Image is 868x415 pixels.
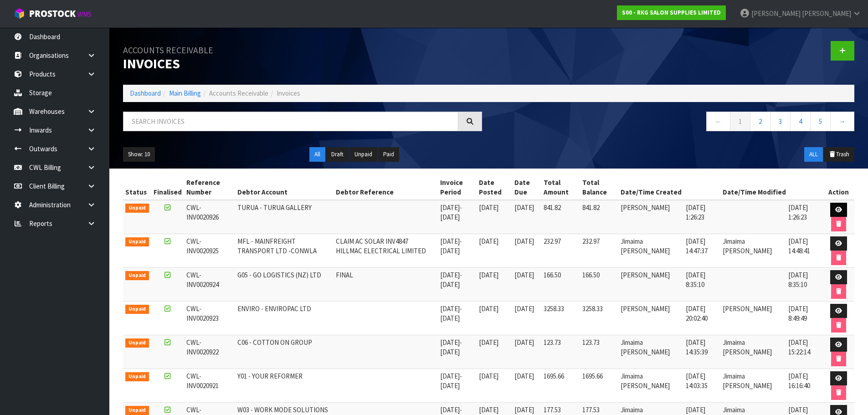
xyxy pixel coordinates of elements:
[582,237,600,246] span: 232.97
[440,237,460,246] span: [DATE]
[496,112,855,134] nav: Page navigation
[237,338,312,347] span: C06 - COTTON ON GROUP
[186,203,219,221] span: CWL-INV0020926
[686,338,708,356] span: [DATE] 14:35:39
[479,203,498,212] span: [DATE]
[479,271,498,279] span: [DATE]
[544,372,564,380] span: 1695.66
[723,304,772,313] span: [PERSON_NAME]
[440,338,460,347] span: [DATE]
[125,372,149,381] span: Unpaid
[186,271,219,289] span: CWL-INV0020924
[824,147,854,162] button: Trash
[622,9,721,16] strong: S00 - RKG SALON SUPPLIES LIMITED
[477,175,512,200] th: Date Posted
[514,372,534,380] span: [DATE]
[440,271,460,279] span: [DATE]
[621,304,670,313] span: [PERSON_NAME]
[686,203,705,221] span: [DATE] 1:26:23
[130,89,161,97] a: Dashboard
[237,405,328,414] span: W03 - WORK MODE SOLUTIONS
[14,8,25,19] img: cube-alt.png
[479,304,498,313] span: [DATE]
[750,112,770,131] a: 2
[723,372,772,390] span: Jimaima [PERSON_NAME]
[186,237,219,255] span: CWL-INV0020925
[804,147,823,162] button: ALL
[479,338,498,347] span: [DATE]
[151,175,184,200] th: Finalised
[686,304,708,323] span: [DATE] 20:02:40
[277,89,300,97] span: Invoices
[788,271,808,289] span: [DATE] 8:35:10
[823,175,854,200] th: Action
[544,304,564,313] span: 3258.33
[125,406,149,415] span: Unpaid
[235,175,334,200] th: Debtor Account
[514,304,534,313] span: [DATE]
[169,89,201,97] a: Main Billing
[723,338,772,356] span: Jimaima [PERSON_NAME]
[440,405,460,414] span: [DATE]
[378,147,399,162] button: Paid
[349,147,377,162] button: Unpaid
[440,280,460,289] span: [DATE]
[440,314,460,323] span: [DATE]
[621,237,670,255] span: Jimaima [PERSON_NAME]
[125,338,149,348] span: Unpaid
[686,372,708,390] span: [DATE] 14:03:35
[582,304,603,313] span: 3258.33
[544,203,561,212] span: 841.82
[125,305,149,314] span: Unpaid
[326,147,349,162] button: Draft
[186,338,219,356] span: CWL-INV0020922
[184,175,236,200] th: Reference Number
[810,112,831,131] a: 5
[440,304,460,313] span: [DATE]
[788,304,808,323] span: [DATE] 8:49:49
[336,237,426,255] span: CLAIM AC SOLAR INV4847 HILLMAC ELECTRICAL LIMITED
[209,89,268,97] span: Accounts Receivable
[788,237,810,255] span: [DATE] 14:48:41
[237,372,303,380] span: Y01 - YOUR REFORMER
[125,204,149,213] span: Unpaid
[440,246,460,255] span: [DATE]
[582,338,600,347] span: 123.73
[309,147,325,162] button: All
[479,237,498,246] span: [DATE]
[123,45,213,56] small: Accounts Receivable
[770,112,791,131] a: 3
[621,372,670,390] span: Jimaima [PERSON_NAME]
[438,200,476,234] td: -
[544,271,561,279] span: 166.50
[582,271,600,279] span: 166.50
[438,267,476,301] td: -
[336,271,353,279] span: FINAL
[334,175,438,200] th: Debtor Reference
[790,112,811,131] a: 4
[123,112,458,131] input: Search invoices
[440,372,460,380] span: [DATE]
[706,112,730,131] a: ←
[582,203,600,212] span: 841.82
[514,271,534,279] span: [DATE]
[186,304,219,323] span: CWL-INV0020923
[438,234,476,267] td: -
[618,175,721,200] th: Date/Time Created
[582,405,600,414] span: 177.53
[514,405,534,414] span: [DATE]
[720,175,823,200] th: Date/Time Modified
[621,203,670,212] span: [PERSON_NAME]
[123,41,482,71] h1: Invoices
[440,381,460,390] span: [DATE]
[723,237,772,255] span: Jimaima [PERSON_NAME]
[514,237,534,246] span: [DATE]
[686,271,705,289] span: [DATE] 8:35:10
[123,147,155,162] button: Show: 10
[237,237,317,255] span: MFL - MAINFREIGHT TRANSPORT LTD -CONWLA
[438,175,476,200] th: Invoice Period
[512,175,541,200] th: Date Due
[621,271,670,279] span: [PERSON_NAME]
[186,372,219,390] span: CWL-INV0020921
[440,348,460,356] span: [DATE]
